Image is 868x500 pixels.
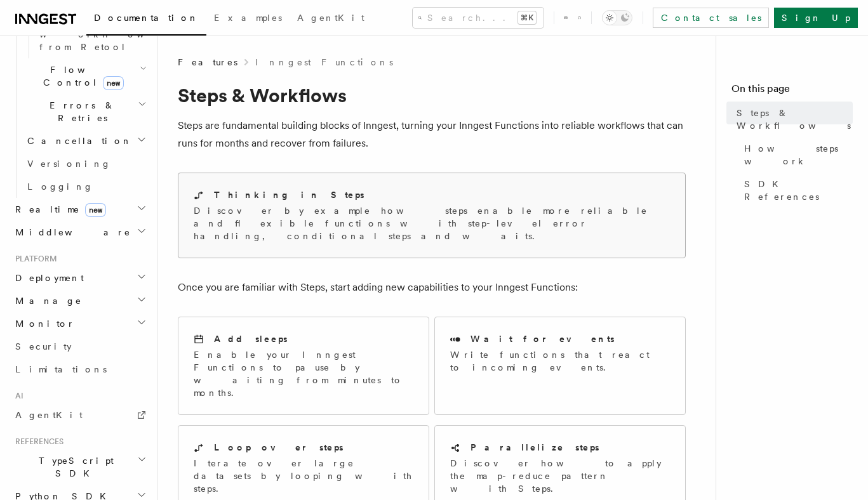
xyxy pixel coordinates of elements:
button: Realtimenew [10,198,149,221]
a: SDK References [739,173,853,208]
span: Steps & Workflows [737,107,853,132]
h2: Add sleeps [214,332,288,345]
p: Discover by example how steps enable more reliable and flexible functions with step-level error h... [194,204,670,242]
button: TypeScript SDK [10,449,149,485]
span: SDK References [744,178,853,203]
a: Limitations [10,358,149,381]
h4: On this page [731,81,853,102]
span: Documentation [94,13,199,23]
a: Documentation [86,4,206,36]
span: AgentKit [297,13,364,23]
a: AgentKit [10,404,149,426]
p: Enable your Inngest Functions to pause by waiting from minutes to months. [194,348,413,399]
span: Platform [10,254,57,264]
span: Limitations [15,364,107,374]
span: How steps work [744,142,853,168]
a: Examples [206,4,290,34]
h2: Wait for events [471,332,615,345]
kbd: ⌘K [518,11,536,24]
button: Deployment [10,266,149,289]
p: Once you are familiar with Steps, start adding new capabilities to your Inngest Functions: [178,279,686,296]
p: Steps are fundamental building blocks of Inngest, turning your Inngest Functions into reliable wo... [178,117,686,152]
button: Manage [10,289,149,312]
a: Add sleepsEnable your Inngest Functions to pause by waiting from minutes to months. [178,317,429,415]
h2: Parallelize steps [471,441,599,454]
a: Wait for eventsWrite functions that react to incoming events. [434,317,686,415]
p: Write functions that react to incoming events. [450,348,670,374]
span: TypeScript SDK [10,454,137,480]
span: Middleware [10,226,131,239]
span: AI [10,391,23,401]
span: Errors & Retries [22,99,138,124]
span: Versioning [27,159,111,169]
span: new [103,76,124,90]
p: Discover how to apply the map-reduce pattern with Steps. [450,457,670,495]
a: Inngest Functions [255,56,393,69]
span: Cancellation [22,135,132,147]
span: Logging [27,181,93,192]
span: Realtime [10,203,106,216]
span: Deployment [10,272,84,284]
a: AgentKit [290,4,372,34]
h1: Steps & Workflows [178,84,686,107]
a: How steps work [739,137,853,173]
button: Errors & Retries [22,94,149,129]
button: Search...⌘K [413,8,544,28]
p: Iterate over large datasets by looping with steps. [194,457,413,495]
h2: Thinking in Steps [214,188,364,201]
span: Features [178,56,237,69]
span: Security [15,341,72,352]
span: Manage [10,294,82,307]
a: Sign Up [774,8,858,28]
a: Versioning [22,152,149,175]
a: Steps & Workflows [731,102,853,137]
button: Middleware [10,221,149,244]
a: Thinking in StepsDiscover by example how steps enable more reliable and flexible functions with s... [178,173,686,258]
button: Cancellation [22,129,149,152]
span: Examples [214,13,282,23]
a: Security [10,335,149,358]
span: AgentKit [15,410,83,420]
a: Logging [22,175,149,198]
a: Contact sales [653,8,769,28]
span: References [10,437,63,447]
button: Flow Controlnew [22,58,149,94]
span: Flow Control [22,63,140,89]
span: new [85,203,106,217]
button: Toggle dark mode [602,10,632,25]
h2: Loop over steps [214,441,344,454]
button: Monitor [10,312,149,335]
span: Monitor [10,317,75,330]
